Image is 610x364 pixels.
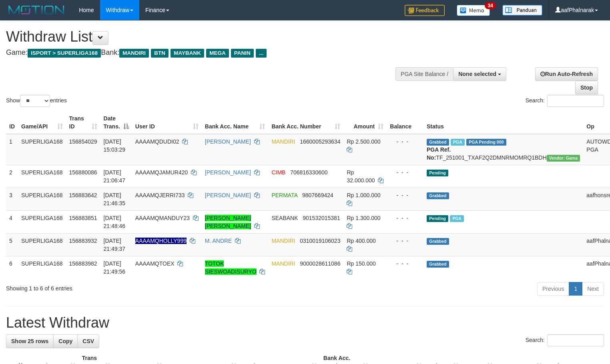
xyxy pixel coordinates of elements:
[6,29,399,45] h1: Withdraw List
[18,188,66,210] td: SUPERLIGA168
[66,111,100,134] th: Trans ID: activate to sort column ascending
[104,138,126,153] span: [DATE] 15:03:29
[132,111,202,134] th: User ID: activate to sort column ascending
[69,138,97,145] span: 156854029
[537,282,569,296] a: Previous
[135,238,187,244] span: Nama rekening ada tanda titik/strip, harap diedit
[231,49,254,58] span: PANIN
[271,192,297,198] span: PERMATA
[347,215,380,221] span: Rp 1.300.000
[135,215,190,221] span: AAAAMQMANDUY23
[343,111,387,134] th: Amount: activate to sort column ascending
[485,2,496,9] span: 34
[427,170,448,176] span: Pending
[77,334,99,348] a: CSV
[6,49,399,57] h4: Game: Bank:
[205,260,257,275] a: TOTOK SIESWOADISURYO
[535,67,598,81] a: Run Auto-Refresh
[347,138,380,145] span: Rp 2.500.000
[457,5,490,16] img: Button%20Memo.svg
[271,238,295,244] span: MANDIRI
[347,260,375,267] span: Rp 150.000
[20,95,50,107] select: Showentries
[135,260,175,267] span: AAAAMQTOEX
[300,238,340,244] span: Copy 0310019106023 to clipboard
[390,260,420,268] div: - - -
[205,138,251,145] a: [PERSON_NAME]
[427,192,449,199] span: Grabbed
[53,334,78,348] a: Copy
[427,146,451,161] b: PGA Ref. No:
[18,134,66,165] td: SUPERLIGA168
[28,49,101,58] span: ISPORT > SUPERLIGA168
[104,169,126,184] span: [DATE] 21:06:47
[69,215,97,221] span: 156883851
[104,238,126,252] span: [DATE] 21:49:37
[18,210,66,233] td: SUPERLIGA168
[427,261,449,268] span: Grabbed
[458,71,496,77] span: None selected
[395,67,453,81] div: PGA Site Balance /
[6,111,18,134] th: ID
[69,260,97,267] span: 156883982
[427,215,448,222] span: Pending
[151,49,169,58] span: BTN
[205,215,251,229] a: [PERSON_NAME] [PERSON_NAME]
[547,155,580,162] span: Vendor URL: https://trx31.1velocity.biz
[171,49,204,58] span: MAYBANK
[466,139,506,146] span: PGA Pending
[256,49,267,58] span: ...
[526,95,604,107] label: Search:
[569,282,582,296] a: 1
[205,238,232,244] a: M. ANDRE
[11,338,48,344] span: Show 25 rows
[427,238,449,245] span: Grabbed
[6,233,18,256] td: 5
[547,95,604,107] input: Search:
[6,134,18,165] td: 1
[502,5,542,16] img: panduan.png
[135,138,179,145] span: AAAAMQDUDI02
[271,215,298,221] span: SEABANK
[6,281,248,292] div: Showing 1 to 6 of 6 entries
[300,138,340,145] span: Copy 1660005293634 to clipboard
[423,134,583,165] td: TF_251001_TXAF2Q2DMNRMOMRQ1BDH
[290,169,327,176] span: Copy 706816330600 to clipboard
[451,139,465,146] span: Marked by aafsoycanthlai
[6,210,18,233] td: 4
[205,192,251,198] a: [PERSON_NAME]
[18,256,66,279] td: SUPERLIGA168
[6,95,67,107] label: Show entries
[347,169,375,184] span: Rp 32.000.000
[6,165,18,188] td: 2
[135,169,188,176] span: AAAAMQJAMUR420
[104,192,126,206] span: [DATE] 21:46:35
[271,169,285,176] span: CIMB
[18,165,66,188] td: SUPERLIGA168
[58,338,72,344] span: Copy
[202,111,269,134] th: Bank Acc. Name: activate to sort column ascending
[18,233,66,256] td: SUPERLIGA168
[347,238,375,244] span: Rp 400.000
[526,334,604,346] label: Search:
[300,260,340,267] span: Copy 9000028611086 to clipboard
[390,168,420,176] div: - - -
[271,138,295,145] span: MANDIRI
[423,111,583,134] th: Status
[303,215,340,221] span: Copy 901532015381 to clipboard
[575,81,598,94] a: Stop
[206,49,229,58] span: MEGA
[450,215,464,222] span: Marked by aafromsomean
[582,282,604,296] a: Next
[104,260,126,275] span: [DATE] 21:49:56
[347,192,380,198] span: Rp 1.000.000
[427,139,449,146] span: Grabbed
[6,315,604,331] h1: Latest Withdraw
[69,169,97,176] span: 156880086
[82,338,94,344] span: CSV
[390,214,420,222] div: - - -
[268,111,343,134] th: Bank Acc. Number: activate to sort column ascending
[18,111,66,134] th: Game/API: activate to sort column ascending
[390,138,420,146] div: - - -
[6,334,54,348] a: Show 25 rows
